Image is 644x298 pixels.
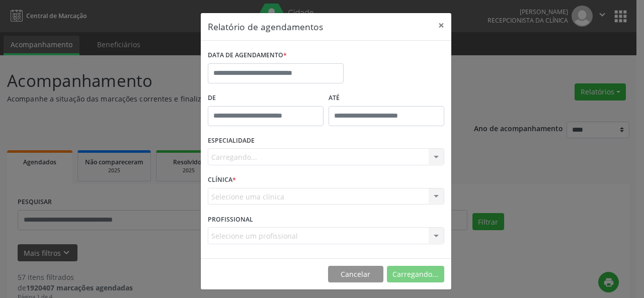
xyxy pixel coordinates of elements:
h5: Relatório de agendamentos [208,20,323,33]
button: Cancelar [328,266,383,283]
label: DATA DE AGENDAMENTO [208,48,287,63]
label: ESPECIALIDADE [208,133,255,149]
label: ATÉ [329,90,444,106]
label: CLÍNICA [208,172,236,188]
button: Close [431,13,451,38]
label: De [208,90,324,106]
label: PROFISSIONAL [208,212,253,227]
button: Carregando... [387,266,444,283]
